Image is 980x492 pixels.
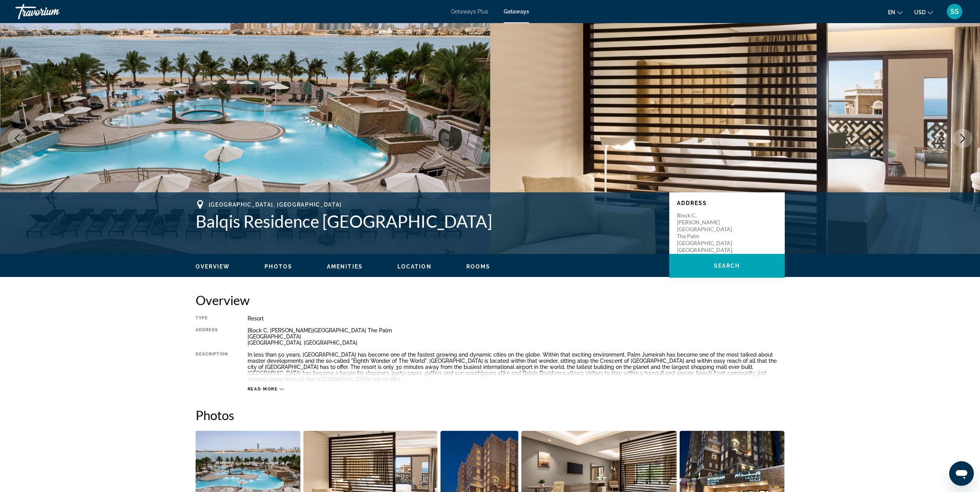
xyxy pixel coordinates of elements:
[265,264,292,270] span: Photos
[677,212,739,260] p: Block C, [PERSON_NAME][GEOGRAPHIC_DATA] The Palm [GEOGRAPHIC_DATA] [GEOGRAPHIC_DATA], [GEOGRAPHIC...
[327,264,363,270] span: Amenities
[669,254,785,278] button: Search
[950,8,959,15] span: SS
[888,7,903,18] button: Change language
[196,315,228,322] div: Type
[945,3,965,20] button: User Menu
[714,263,740,269] span: Search
[248,387,278,392] span: Read more
[196,352,228,382] div: Description
[914,7,933,18] button: Change currency
[248,327,785,346] div: Block C, [PERSON_NAME][GEOGRAPHIC_DATA] The Palm [GEOGRAPHIC_DATA] [GEOGRAPHIC_DATA], [GEOGRAPHIC...
[248,386,284,392] button: Read more
[949,461,974,486] iframe: Кнопка запуска окна обмена сообщениями
[327,263,363,270] button: Amenities
[888,9,895,15] span: en
[914,9,926,15] span: USD
[15,2,92,22] a: Travorium
[196,292,785,308] h2: Overview
[397,264,432,270] span: Location
[209,202,342,208] span: [GEOGRAPHIC_DATA], [GEOGRAPHIC_DATA]
[196,327,228,346] div: Address
[196,407,785,423] h2: Photos
[196,264,230,270] span: Overview
[466,263,491,270] button: Rooms
[196,263,230,270] button: Overview
[8,129,27,148] button: Previous image
[265,263,292,270] button: Photos
[248,352,785,382] div: In less than 50 years, [GEOGRAPHIC_DATA] has become one of the fastest growing and dynamic cities...
[397,263,432,270] button: Location
[451,8,488,15] a: Getaways Plus
[248,315,785,322] div: Resort
[953,129,972,148] button: Next image
[504,8,529,15] a: Getaways
[196,211,662,231] h1: Balqis Residence [GEOGRAPHIC_DATA]
[466,264,491,270] span: Rooms
[677,200,777,206] p: Address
